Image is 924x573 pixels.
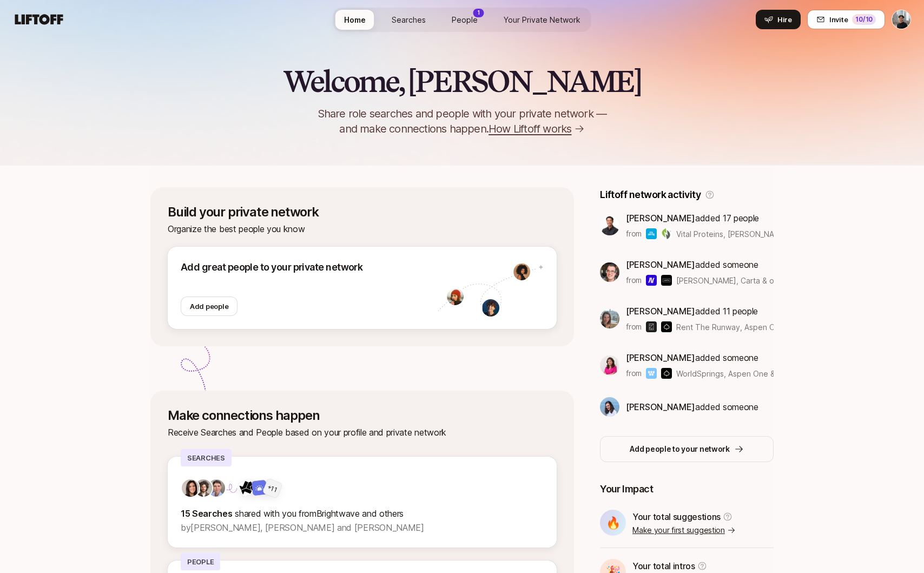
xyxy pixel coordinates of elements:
img: a979a2b7_572c_4599_be27_84803714ee68.jpg [600,309,619,328]
p: Add great people to your private network [181,260,438,275]
h2: Welcome, [PERSON_NAME] [283,65,642,97]
p: from [626,320,642,333]
p: from [626,274,642,287]
div: + 11 [266,482,279,495]
p: added someone [626,351,774,365]
span: How Liftoff works [489,121,571,136]
p: Your total intros [632,559,695,573]
p: Your total suggestions [632,510,721,524]
img: b9ff331b_7ebb_4123_896f_77011635b343.jpg [600,216,619,235]
span: shared with you from Brightwave and others [235,508,404,519]
p: 1 [478,9,480,17]
img: ACg8ocIoEleZoKxMOtRscyH5__06YKjbVRjbxnpxBYqBnoVMWgqGuqZf=s160-c [195,479,212,497]
img: Carta [661,275,672,286]
img: 9e09e871_5697_442b_ae6e_b16e3f6458f8.jpg [600,355,619,375]
p: from [626,367,642,380]
img: avatar-2.png [513,263,530,280]
span: Your Private Network [504,14,580,25]
strong: 15 Searches [181,508,233,519]
button: Add people to your network [600,436,774,462]
span: [PERSON_NAME], Carta & others [676,275,774,286]
button: Billy Tseng [892,10,911,29]
img: ACg8ocKxMBNOtkKqpyQYhhL-PCSmfIroky5yZvp1LltB7-fChGmeTS5N=s160-c [208,479,225,497]
span: People [452,14,478,25]
img: Aspen One [661,368,672,379]
p: Receive Searches and People based on your profile and private network [168,425,557,439]
img: Brightwave [237,478,256,497]
img: Billy Tseng [892,10,910,29]
button: Hire [756,10,801,29]
a: People1 [443,10,486,30]
img: Rent The Runway [646,321,657,332]
span: Rent The Runway, Aspen One & others [676,322,817,332]
span: [PERSON_NAME] [626,352,695,363]
img: 71d7b91d_d7cb_43b4_a7ea_a9b2f2cc6e03.jpg [182,479,199,497]
p: added someone [626,258,774,272]
a: Your Private Network [495,10,589,30]
p: from [626,227,642,240]
div: 🔥 [600,510,626,536]
a: Searches [383,10,434,30]
span: Hire [777,14,792,25]
span: [PERSON_NAME] [626,259,695,270]
img: 3b21b1e9_db0a_4655_a67f_ab9b1489a185.jpg [600,397,619,417]
span: Home [344,14,366,25]
span: [PERSON_NAME] [626,401,695,412]
a: Home [335,10,374,30]
a: How Liftoff works [489,121,584,136]
span: [PERSON_NAME] [626,306,695,317]
p: Organize the best people you know [168,222,557,236]
p: added 11 people [626,304,774,318]
img: WorldSprings [646,368,657,379]
p: Build your private network [168,205,557,220]
p: Add people to your network [630,443,730,456]
span: Searches [392,14,426,25]
span: WorldSprings, Aspen One & others [676,369,801,378]
span: Vital Proteins, [PERSON_NAME] & others [676,228,774,240]
img: Fay [251,479,267,496]
span: Invite [829,14,848,25]
img: man-with-curly-hair.png [482,299,499,317]
p: People [181,553,220,570]
img: Nutrabolt [661,228,672,239]
p: Make connections happen [168,408,557,423]
button: Invite10/10 [807,10,885,29]
div: 10 /10 [852,14,876,25]
p: by [PERSON_NAME], [PERSON_NAME] and [PERSON_NAME] [181,521,544,535]
p: Searches [181,449,232,466]
img: avatar-1.png [446,288,464,305]
img: Vital Proteins [646,228,657,239]
img: c551205c_2ef0_4c80_93eb_6f7da1791649.jpg [600,262,619,282]
a: Make your first suggestion [632,524,736,537]
span: [PERSON_NAME] [626,213,695,223]
button: Add people [181,297,237,316]
p: Your Impact [600,482,774,497]
p: Liftoff network activity [600,187,701,202]
p: added someone [626,400,758,414]
p: added 17 people [626,211,774,225]
img: Aspen One [661,321,672,332]
p: Share role searches and people with your private network — and make connections happen. [300,106,624,136]
img: Norm Ai [646,275,657,286]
